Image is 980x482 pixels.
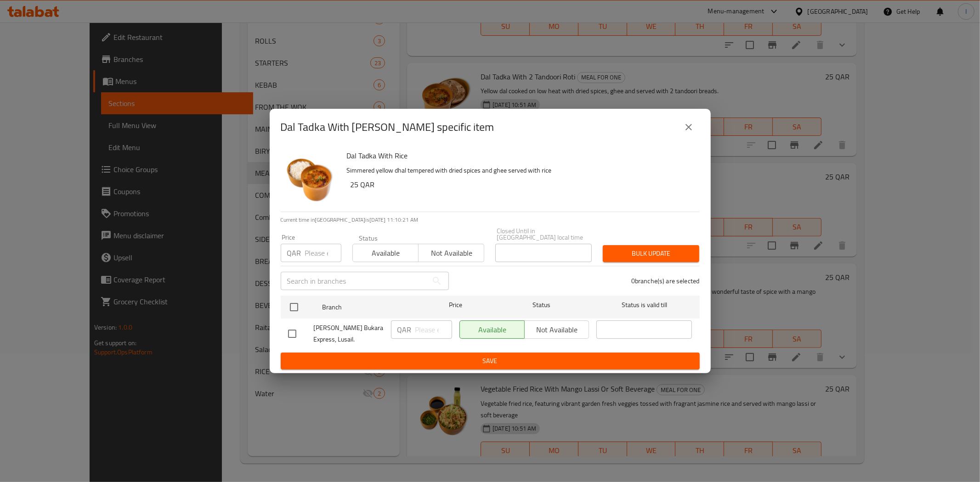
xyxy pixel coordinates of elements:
span: [PERSON_NAME] Bukara Express, Lusail. [314,322,384,345]
span: Status [493,299,589,311]
img: Dal Tadka With Rice [281,149,340,208]
button: Not available [418,244,484,262]
span: Available [357,247,415,260]
span: Branch [322,302,418,313]
span: Save [288,355,692,367]
h2: Dal Tadka With [PERSON_NAME] specific item [281,120,494,135]
h6: 25 QAR [351,178,692,191]
span: Bulk update [610,248,692,259]
button: Bulk update [603,245,699,262]
button: Available [352,244,419,262]
p: Current time in [GEOGRAPHIC_DATA] is [DATE] 11:10:21 AM [281,216,700,224]
h6: Dal Tadka With Rice [347,149,692,162]
input: Please enter price [415,320,452,339]
button: Save [281,353,700,370]
p: QAR [287,247,301,258]
p: QAR [397,324,412,335]
p: Simmered yellow dhal tempered with dried spices and ghee served with rice [347,165,692,176]
span: Not available [422,247,481,260]
span: Status is valid till [596,299,692,311]
p: 0 branche(s) are selected [631,276,700,286]
span: Price [425,299,486,311]
input: Please enter price [305,244,341,262]
button: close [678,116,700,138]
input: Search in branches [281,272,428,290]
